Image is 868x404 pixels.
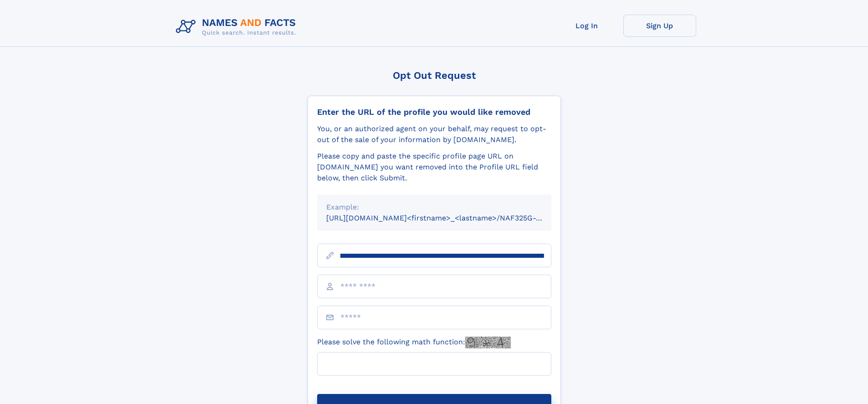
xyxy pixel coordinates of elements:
[550,15,623,37] a: Log In
[623,15,696,37] a: Sign Up
[326,202,542,213] div: Example:
[317,107,551,117] div: Enter the URL of the profile you would like removed
[326,214,569,222] small: [URL][DOMAIN_NAME]<firstname>_<lastname>/NAF325G-xxxxxxxx
[317,151,551,184] div: Please copy and paste the specific profile page URL on [DOMAIN_NAME] you want removed into the Pr...
[172,15,303,39] img: Logo Names and Facts
[317,123,551,145] div: You, or an authorized agent on your behalf, may request to opt-out of the sale of your informatio...
[308,70,561,81] div: Opt Out Request
[317,337,511,348] label: Please solve the following math function:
